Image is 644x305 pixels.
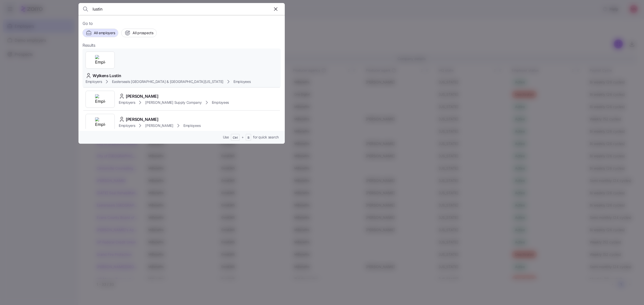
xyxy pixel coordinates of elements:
[83,20,281,27] span: Go to
[93,73,121,79] span: Wylkens Lustin
[126,116,158,123] span: [PERSON_NAME]
[86,79,102,84] span: Employers
[242,135,244,140] span: +
[233,136,238,140] span: Ctrl
[121,29,156,37] button: All prospects
[223,135,229,140] span: Use
[119,123,135,128] span: Employers
[83,29,118,37] button: All employers
[233,79,251,84] span: Employees
[126,93,158,99] span: [PERSON_NAME]
[95,117,105,127] img: Employer logo
[145,100,202,105] span: [PERSON_NAME] Supply Company
[133,30,153,35] span: All prospects
[95,55,105,65] img: Employer logo
[248,136,250,140] span: B
[253,135,279,140] span: for quick search
[145,123,173,128] span: [PERSON_NAME]
[119,100,135,105] span: Employers
[94,30,115,35] span: All employers
[83,42,95,48] span: Results
[95,94,105,104] img: Employer logo
[212,100,229,105] span: Employees
[112,79,223,84] span: Easterseals [GEOGRAPHIC_DATA] & [GEOGRAPHIC_DATA][US_STATE]
[183,123,200,128] span: Employees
